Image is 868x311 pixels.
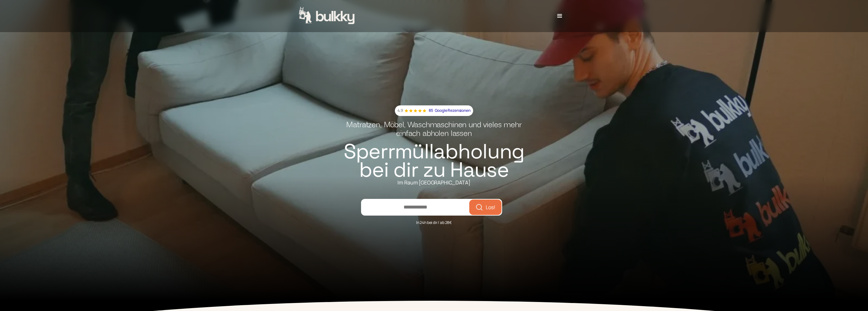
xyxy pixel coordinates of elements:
[471,201,500,214] button: Los!
[397,179,470,186] div: Im Raum [GEOGRAPHIC_DATA]
[341,142,527,179] h1: Sperrmüllabholung bei dir zu Hause
[416,216,452,226] div: In 24h bei dir / ab 28€
[397,107,403,114] p: 4,9
[486,205,495,210] span: Los!
[550,6,569,26] div: menu
[299,7,356,25] a: home
[435,107,471,114] p: Google Rezensionen
[429,107,433,114] p: 85
[346,121,521,142] h2: Matratzen, Möbel, Waschmaschinen und vieles mehr einfach abholen lassen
